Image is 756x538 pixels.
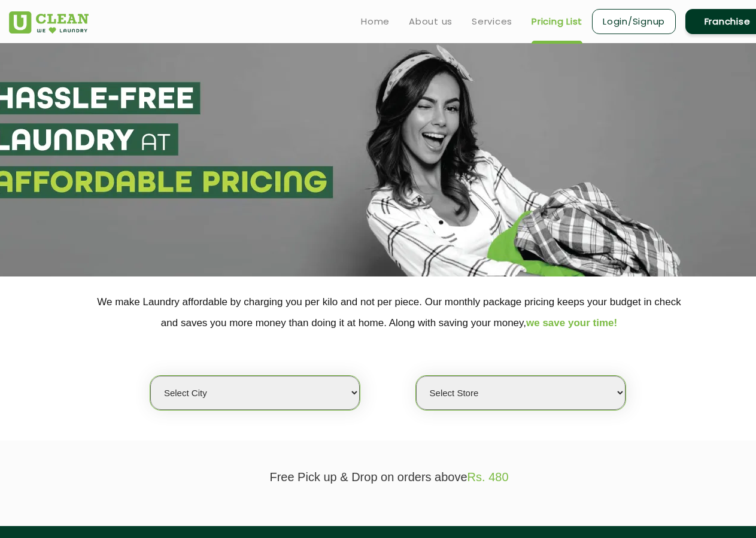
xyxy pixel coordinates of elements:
span: we save your time! [526,317,617,329]
a: About us [409,14,453,29]
a: Services [472,14,512,29]
a: Login/Signup [592,9,676,34]
img: UClean Laundry and Dry Cleaning [9,11,89,34]
a: Pricing List [532,14,582,29]
span: Rs. 480 [467,470,509,484]
a: Home [361,14,390,29]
